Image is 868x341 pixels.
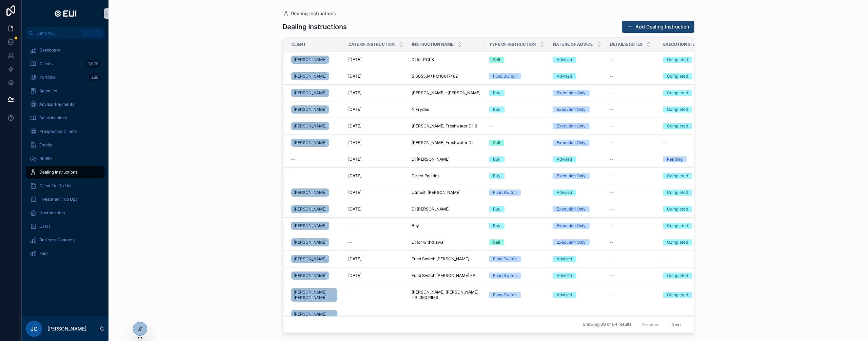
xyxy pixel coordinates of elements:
span: Fund Switch [PERSON_NAME] [412,256,469,262]
a: [DATE] [348,157,403,162]
div: Execution Only [557,140,586,146]
a: [PERSON_NAME] [291,270,340,281]
a: Buy [489,106,545,113]
div: Buy [493,106,500,113]
span: -- [610,256,614,262]
a: Advisor Payments [26,98,104,111]
div: Execution Only [557,90,586,96]
a: -- [610,157,655,162]
a: Business Contacts [26,234,104,246]
a: -- [610,107,655,112]
div: Execution Only [557,223,586,229]
span: SIS05334/ PM10017482 [412,74,458,79]
a: Emails [26,139,104,151]
div: Fund Switch [493,73,517,79]
a: Hoxton notes [26,207,104,219]
a: Pending [663,156,713,162]
div: Completed [667,273,688,279]
span: -- [610,273,614,278]
a: [PERSON_NAME] Freshwater DI [412,140,481,145]
a: [PERSON_NAME] -[PERSON_NAME] [412,90,481,96]
a: Dealing Instructions [282,10,336,17]
span: -- [610,223,614,228]
a: -- [610,240,655,245]
div: Execution Only [557,173,586,179]
a: Completed [663,57,713,63]
a: Execution Only [553,140,601,146]
span: Clients [39,61,53,66]
a: Fund Switch [489,73,545,79]
a: [PERSON_NAME] [291,187,340,198]
a: Execution Only [553,123,601,129]
a: [PERSON_NAME] [291,89,329,97]
div: Fund Switch [493,273,517,279]
a: -- [610,123,655,129]
a: [DATE] [348,57,403,62]
span: -- [610,140,614,145]
span: [DATE] [348,273,361,278]
span: Dealing Instructions [291,10,336,17]
span: -- [610,123,614,129]
a: Execution Only [553,223,601,229]
span: JC [31,325,38,333]
span: [PERSON_NAME] Trealeven [PERSON_NAME] [294,312,335,328]
div: Buy [493,90,500,96]
div: Advised [557,189,572,196]
div: Fund Switch [493,256,517,262]
a: Completed [663,173,713,179]
div: Advised [557,256,572,262]
span: [PERSON_NAME] [294,240,327,245]
div: Fund Switch [493,292,517,298]
a: [DATE] [348,90,403,96]
span: -- [663,256,667,262]
a: [PERSON_NAME] [291,54,340,65]
a: Prospective Clients [26,125,104,138]
a: -- [291,157,340,162]
a: -- [610,292,655,298]
div: Completed [667,223,688,229]
a: [PERSON_NAME] [291,204,340,215]
a: -- [489,123,545,129]
span: [DATE] [348,256,361,262]
span: [PERSON_NAME] [294,107,327,112]
span: Fees [39,251,48,256]
span: Fund Switch [PERSON_NAME] FPI [412,273,476,278]
a: Utmost [PERSON_NAME] [412,190,481,195]
a: Completed [663,90,713,96]
a: -- [610,140,655,145]
div: Completed [667,292,688,298]
a: Buy [489,206,545,212]
span: [DATE] [348,190,361,195]
a: [PERSON_NAME] [291,254,340,264]
a: -- [610,223,655,228]
span: [DATE] [348,90,361,96]
span: -- [610,157,614,162]
span: Advisor Payments [39,102,74,107]
a: Advised [553,156,601,162]
a: Fund Switch [PERSON_NAME] FPI [412,273,481,278]
span: Instruction Name [412,42,453,47]
a: Users [26,220,104,233]
a: Dealing Instructions [26,166,104,178]
a: [DATE] [348,173,403,179]
span: Date of Instruction [349,42,395,47]
a: Fund Switch [489,189,545,196]
a: -- [610,206,655,212]
a: [PERSON_NAME] [291,104,340,115]
a: [DATE] [348,123,403,129]
span: [PERSON_NAME] [294,273,327,278]
span: Business Contacts [39,237,75,243]
p: [PERSON_NAME] [47,325,86,332]
a: Execution Only [553,90,601,96]
a: Sell [489,239,545,245]
a: Sell [489,140,545,146]
a: [PERSON_NAME] [291,220,340,231]
span: [PERSON_NAME] [294,223,327,228]
span: [PERSON_NAME] [294,90,327,96]
span: Sales Invoices [39,115,67,121]
span: -- [610,240,614,245]
a: -- [291,173,340,179]
span: [DATE] [348,173,361,179]
span: K [96,31,101,36]
a: Sales Invoices [26,112,104,124]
